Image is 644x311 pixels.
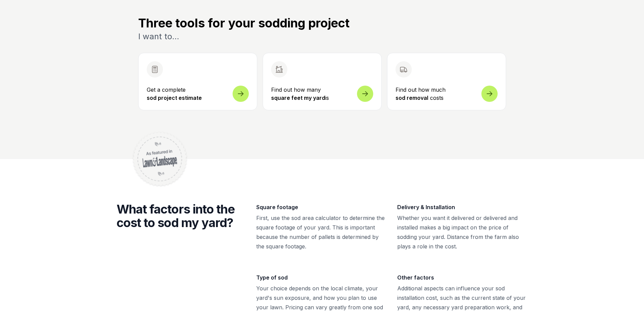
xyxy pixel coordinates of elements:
[387,53,506,110] a: Find out how much sod removal costs
[271,94,325,101] strong: square feet my yard
[138,53,257,110] button: Open sod measurement and cost calculator
[130,129,190,189] img: Featured in Lawn & Landscape magazine badge
[256,202,386,212] h3: Square footage
[397,202,527,212] h3: Delivery & Installation
[256,273,386,282] h3: Type of sod
[138,31,506,42] p: I want to...
[397,213,527,251] p: Whether you want it delivered or delivered and installed makes a big impact on the price of soddi...
[138,16,506,30] h3: Three tools for your sodding project
[147,94,202,101] strong: sod project estimate
[147,86,249,102] p: Get a complete
[396,94,428,101] strong: sod removal
[263,53,382,110] a: Find out how many square feet my yardis
[397,273,527,282] h3: Other factors
[256,213,386,251] p: First, use the sod area calculator to determine the square footage of your yard. This is importan...
[271,86,373,102] p: Find out how many is
[396,86,498,102] p: Find out how much costs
